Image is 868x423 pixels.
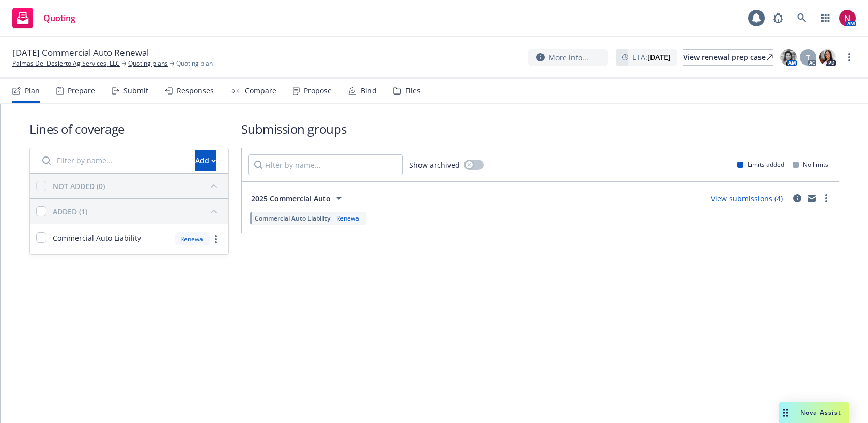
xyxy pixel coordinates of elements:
span: More info... [549,52,588,63]
button: Add [195,150,216,171]
span: T [806,52,810,63]
div: Add [195,151,216,170]
strong: [DATE] [647,52,671,62]
div: Plan [25,87,40,95]
div: Compare [245,87,276,95]
span: Commercial Auto Liability [53,232,141,243]
a: Report a Bug [768,8,788,28]
a: Quoting plans [128,59,168,68]
input: Filter by name... [36,150,189,171]
img: photo [819,49,836,66]
div: View renewal prep case [683,50,773,65]
a: more [820,192,832,205]
div: Prepare [68,87,95,95]
span: Commercial Auto Liability [255,214,330,223]
div: No limits [793,160,828,169]
a: Switch app [815,8,836,28]
div: Files [405,87,421,95]
span: Quoting plan [176,59,213,68]
span: Show archived [409,160,460,170]
div: Drag to move [779,402,792,423]
a: Palmas Del Desierto Ag Services, LLC [12,59,120,68]
div: ADDED (1) [53,206,87,217]
a: View renewal prep case [683,49,773,66]
a: more [210,233,222,245]
div: Limits added [737,160,784,169]
img: photo [780,49,797,66]
input: Filter by name... [248,154,403,175]
div: Responses [177,87,214,95]
span: Quoting [43,14,75,22]
div: Renewal [175,232,210,245]
button: NOT ADDED (0) [53,178,222,194]
a: more [843,51,856,64]
div: Bind [361,87,377,95]
div: Propose [304,87,332,95]
a: View submissions (4) [711,194,783,203]
span: Nova Assist [800,408,841,417]
span: [DATE] Commercial Auto Renewal [12,46,149,59]
a: Quoting [8,4,80,33]
div: Renewal [334,214,363,223]
span: ETA : [632,52,671,62]
div: Submit [123,87,148,95]
img: photo [839,10,856,26]
button: 2025 Commercial Auto [248,188,348,209]
h1: Submission groups [241,120,839,137]
a: mail [805,192,818,205]
a: Search [792,8,812,28]
span: 2025 Commercial Auto [251,193,331,204]
div: NOT ADDED (0) [53,181,105,192]
button: ADDED (1) [53,203,222,220]
button: More info... [528,49,608,66]
h1: Lines of coverage [29,120,229,137]
button: Nova Assist [779,402,849,423]
a: circleInformation [791,192,803,205]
